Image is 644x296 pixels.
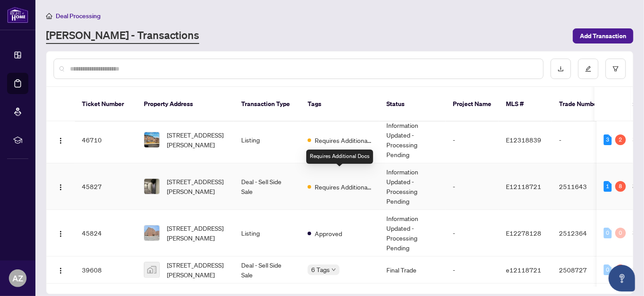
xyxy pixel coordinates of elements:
img: thumbnail-img [144,225,159,241]
th: Project Name [446,87,499,122]
td: - [446,117,499,163]
span: E12118721 [506,182,541,190]
span: [STREET_ADDRESS][PERSON_NAME] [167,130,227,150]
div: 0 [615,228,626,238]
button: Logo [54,179,68,193]
th: Trade Number [552,87,614,122]
div: 8 [615,181,626,192]
th: Ticket Number [75,87,137,122]
button: Logo [54,263,68,277]
span: Requires Additional Docs [315,182,372,192]
a: [PERSON_NAME] - Transactions [46,28,199,44]
td: - [446,163,499,210]
button: filter [605,59,626,79]
button: Logo [54,226,68,240]
td: - [552,117,614,163]
img: thumbnail-img [144,132,159,147]
th: Property Address [137,87,234,122]
div: Requires Additional Docs [306,150,373,164]
span: Requires Additional Docs [315,135,372,145]
span: E12318839 [506,136,541,144]
button: Add Transaction [573,28,633,43]
button: edit [578,59,598,79]
span: [STREET_ADDRESS][PERSON_NAME] [167,177,227,196]
td: 45827 [75,163,137,210]
img: Logo [57,267,64,274]
button: Open asap [609,265,635,292]
span: [STREET_ADDRESS][PERSON_NAME] [167,223,227,243]
span: Deal Processing [56,12,100,20]
img: thumbnail-img [144,179,159,194]
td: 2508727 [552,257,614,284]
td: - [446,210,499,257]
td: 2512364 [552,210,614,257]
span: filter [613,66,619,72]
img: logo [7,7,28,23]
td: Listing [234,210,301,257]
td: Deal - Sell Side Sale [234,163,301,210]
span: 6 Tags [311,264,330,275]
td: Listing [234,117,301,163]
td: Information Updated - Processing Pending [379,210,446,257]
div: 1 [615,264,626,275]
span: AZ [12,272,23,284]
td: Final Trade [379,257,446,284]
span: edit [585,66,591,72]
img: Logo [57,230,64,237]
span: e12118721 [506,266,541,274]
img: Logo [57,184,64,191]
td: 39608 [75,257,137,284]
span: [STREET_ADDRESS][PERSON_NAME] [167,260,227,280]
td: 46710 [75,117,137,163]
img: thumbnail-img [144,262,159,277]
button: Logo [54,133,68,147]
div: 3 [604,134,612,145]
div: 0 [604,264,612,275]
td: - [446,257,499,284]
td: Information Updated - Processing Pending [379,117,446,163]
span: download [558,66,564,72]
span: home [46,13,52,19]
span: Approved [315,229,342,238]
td: Information Updated - Processing Pending [379,163,446,210]
span: down [332,268,336,272]
button: download [551,59,571,79]
th: Status [379,87,446,122]
th: MLS # [499,87,552,122]
td: 2511643 [552,163,614,210]
div: 2 [615,134,626,145]
span: Add Transaction [580,29,626,43]
td: Deal - Sell Side Sale [234,257,301,284]
img: Logo [57,137,64,144]
th: Tags [301,87,379,122]
div: 1 [604,181,612,192]
td: 45824 [75,210,137,257]
div: 0 [604,228,612,238]
span: E12278128 [506,229,541,237]
th: Transaction Type [234,87,301,122]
